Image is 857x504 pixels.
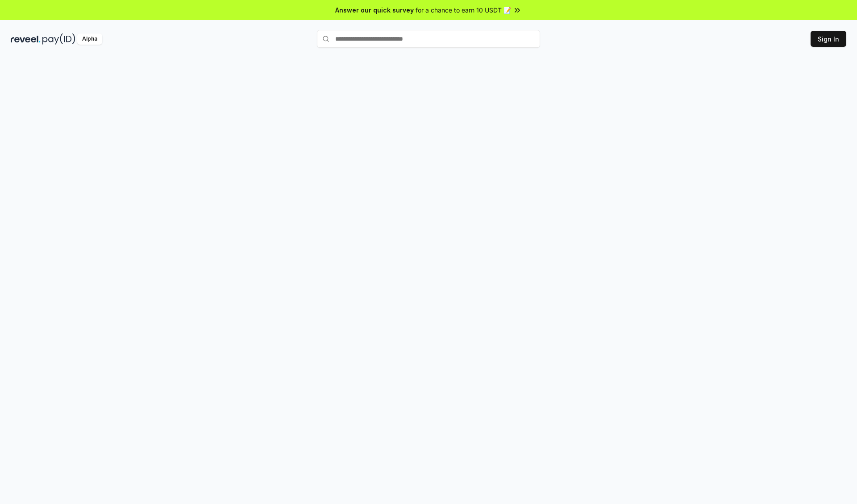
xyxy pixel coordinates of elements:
button: Sign In [811,31,846,47]
div: Alpha [77,33,102,45]
span: for a chance to earn 10 USDT 📝 [416,5,511,15]
img: reveel_dark [11,33,41,45]
span: Answer our quick survey [335,5,414,15]
img: pay_id [42,33,75,45]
